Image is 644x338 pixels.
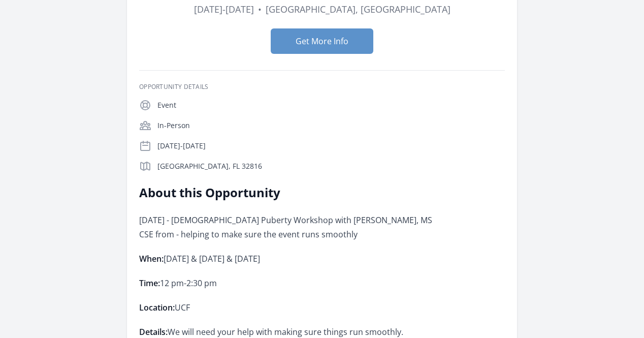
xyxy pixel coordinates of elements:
strong: Location: [139,302,175,313]
p: [DATE] - [DEMOGRAPHIC_DATA] Puberty Workshop with [PERSON_NAME], MS CSE from - helping to make su... [139,213,436,241]
p: UCF [139,300,436,315]
h3: Opportunity Details [139,83,505,91]
p: [DATE] & [DATE] & [DATE] [139,252,436,266]
strong: Time: [139,278,160,289]
p: [GEOGRAPHIC_DATA], FL 32816 [157,161,505,171]
p: 12 pm-2:30 pm [139,276,436,290]
dd: [GEOGRAPHIC_DATA], [GEOGRAPHIC_DATA] [266,2,450,16]
strong: When: [139,253,164,264]
p: In-Person [157,120,505,131]
h2: About this Opportunity [139,185,436,201]
p: [DATE]-[DATE] [157,141,505,151]
button: Get More Info [271,28,373,54]
div: • [258,2,262,16]
strong: Details: [139,326,168,337]
dd: [DATE]-[DATE] [194,2,254,16]
p: Event [157,100,505,110]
